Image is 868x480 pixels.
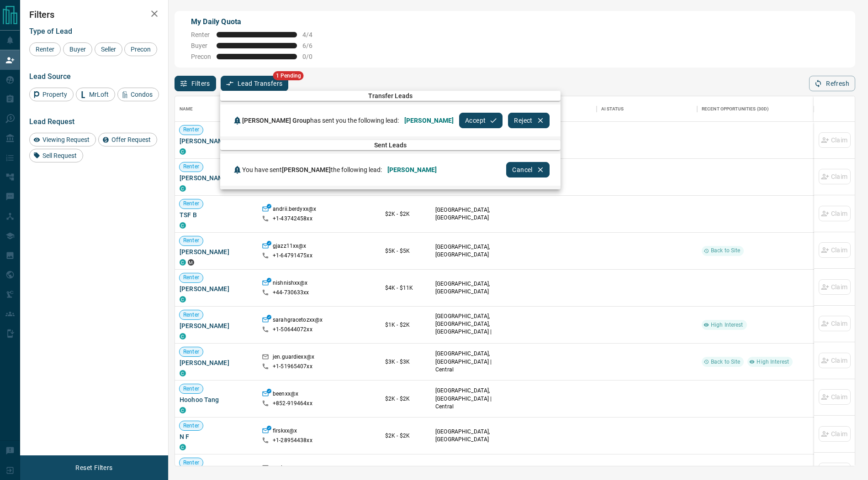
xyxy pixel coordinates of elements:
[220,92,561,99] span: Transfer Leads
[404,117,454,124] span: [PERSON_NAME]
[506,162,549,177] button: Cancel
[459,113,503,128] button: Accept
[387,166,437,173] span: [PERSON_NAME]
[242,166,382,173] span: You have sent the following lead:
[282,166,331,173] span: [PERSON_NAME]
[220,141,561,149] span: Sent Leads
[242,117,399,124] span: has sent you the following lead:
[508,113,549,128] button: Reject
[242,117,310,124] span: [PERSON_NAME] Group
